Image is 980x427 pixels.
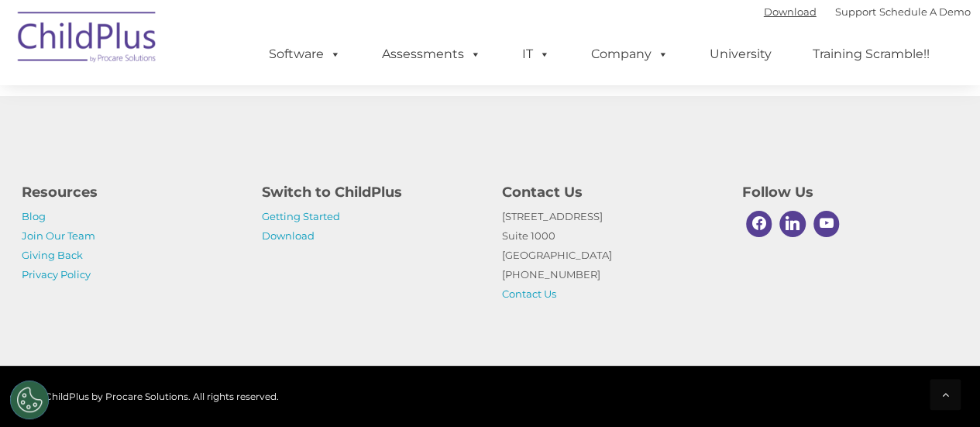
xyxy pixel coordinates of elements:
span: © 2025 ChildPlus by Procare Solutions. All rights reserved. [10,391,279,402]
a: Software [253,39,356,70]
a: Assessments [366,39,497,70]
span: Last name [215,102,263,114]
a: Giving Back [22,249,83,261]
a: Facebook [742,207,776,241]
iframe: Chat Widget [727,260,980,427]
p: [STREET_ADDRESS] Suite 1000 [GEOGRAPHIC_DATA] [PHONE_NUMBER] [502,207,719,304]
h4: Resources [22,181,239,203]
a: Schedule A Demo [879,5,971,18]
button: Cookies Settings [10,381,49,419]
span: Phone number [215,166,281,177]
a: Contact Us [502,288,556,300]
a: Join Our Team [22,229,95,242]
h4: Switch to ChildPlus [262,181,479,203]
a: Linkedin [775,207,810,241]
a: Support [835,5,876,18]
a: Download [262,229,315,242]
a: IT [507,39,566,70]
a: Blog [22,210,46,222]
a: University [694,39,787,70]
a: Company [576,39,684,70]
font: | [764,5,971,18]
a: Privacy Policy [22,268,91,281]
h4: Contact Us [502,181,719,203]
a: Download [764,5,817,18]
img: ChildPlus by Procare Solutions [10,1,165,78]
a: Youtube [810,207,844,241]
a: Getting Started [262,210,340,222]
a: Training Scramble!! [797,39,945,70]
h4: Follow Us [742,181,959,203]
